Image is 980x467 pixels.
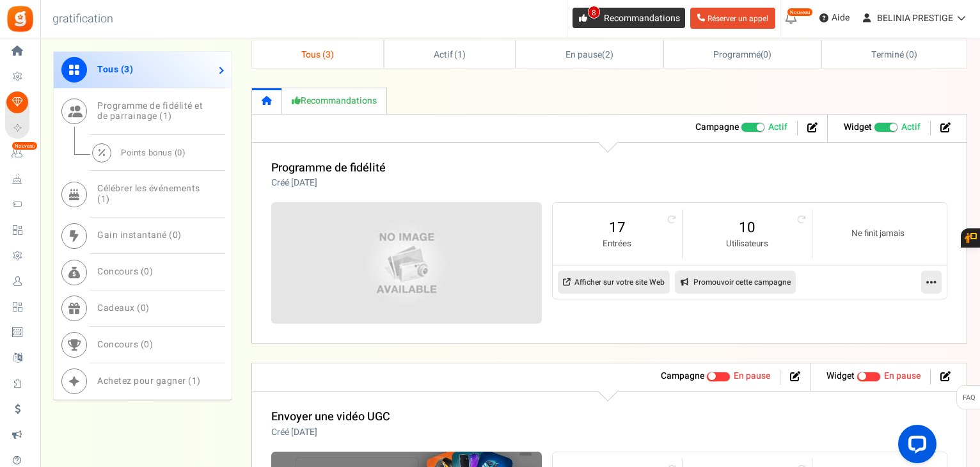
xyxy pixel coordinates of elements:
[97,301,141,315] font: Cadeaux (
[817,370,931,384] li: Widget activé
[768,48,771,61] font: )
[301,94,377,107] font: Recommandations
[97,63,124,76] font: Tous (
[121,146,177,159] font: Points bonus (
[434,48,458,61] font: Actif (
[574,276,665,288] font: Afficher sur votre site Web
[331,48,334,61] font: )
[326,48,331,61] font: 3
[97,265,144,278] font: Concours (
[182,146,186,159] font: )
[734,369,770,383] font: En pause
[97,338,144,351] font: Concours (
[739,218,755,238] font: 10
[768,120,787,134] font: Actif
[146,301,150,315] font: )
[661,369,704,383] font: Campagne
[790,9,810,16] font: Nouveau
[97,374,192,388] font: Achetez pour gagner (
[963,392,976,403] font: FAQ
[6,4,35,33] img: gratification
[914,48,917,61] font: )
[130,63,134,76] font: )
[150,338,154,351] font: )
[832,11,850,24] font: Aide
[124,63,130,76] font: 3
[707,13,768,24] font: Réserver un appel
[101,193,107,206] font: 1
[609,218,626,238] font: 17
[457,48,462,61] font: 1
[282,88,387,114] a: Recommandations
[690,8,775,29] a: Réserver un appel
[178,229,182,242] font: )
[602,48,605,61] font: (
[909,48,914,61] font: 0
[851,227,905,240] font: Ne finit jamais
[763,48,768,61] font: 0
[163,110,169,123] font: 1
[271,159,386,177] a: Programme de fidélité
[605,48,610,61] font: 2
[713,48,761,61] font: Programmé
[834,121,931,136] li: Widget activé
[695,218,799,238] a: 10
[604,12,680,25] font: Recommandations
[52,10,113,28] font: gratification
[97,229,173,242] font: Gain instantané (
[168,110,172,123] font: )
[558,271,670,294] a: Afficher sur votre site Web
[726,237,768,250] font: Utilisateurs
[150,265,154,278] font: )
[610,48,613,61] font: )
[565,48,602,61] font: En pause
[844,120,872,134] font: Widget
[197,374,201,388] font: )
[826,369,855,383] font: Widget
[675,271,796,294] a: Promouvoir cette campagne
[271,425,317,439] font: Créé [DATE]
[565,218,669,238] a: 17
[173,229,178,242] font: 0
[15,143,35,150] font: Nouveau
[695,120,739,134] font: Campagne
[901,120,921,134] font: Actif
[106,193,110,206] font: )
[884,369,921,383] font: En pause
[141,301,146,315] font: 0
[97,99,203,123] font: Programme de fidélité et de parrainage (
[192,374,198,388] font: 1
[573,8,685,28] a: 8 Recommandations
[144,265,150,278] font: 0
[5,143,35,164] a: Nouveau
[761,48,764,61] font: (
[871,48,909,61] font: Terminé (
[462,48,466,61] font: )
[301,48,326,61] font: Tous (
[877,12,953,25] font: BELINIA PRESTIGE
[271,176,317,189] font: Créé [DATE]
[177,146,182,159] font: 0
[693,276,791,288] font: Promouvoir cette campagne
[144,338,150,351] font: 0
[271,408,390,425] a: Envoyer une vidéo UGC
[603,237,631,250] font: Entrées
[592,7,596,19] font: 8
[814,8,855,28] a: Aide
[97,182,200,206] font: Célébrer les événements (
